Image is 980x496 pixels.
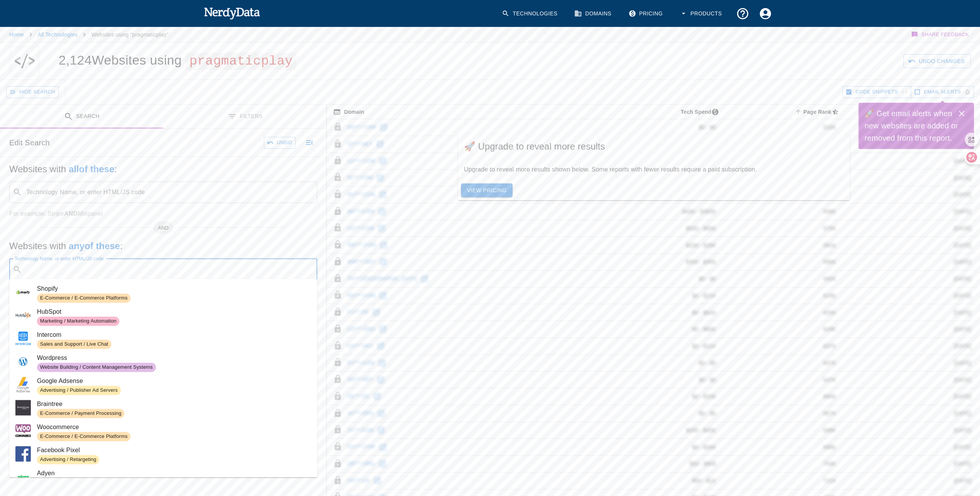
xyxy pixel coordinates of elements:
[69,241,120,251] b: any of these
[842,86,911,98] button: Hide Code Snippets
[64,210,77,217] b: AND
[37,353,311,363] span: Wordpress
[37,456,99,463] span: Advertising / Retargeting
[731,2,754,25] button: Support and Documentation
[37,284,311,293] span: Shopify
[163,105,327,129] button: Filters
[37,423,311,432] span: Woocommerce
[9,163,317,175] h5: Websites with :
[153,224,173,232] span: AND
[864,107,958,144] h6: 🚀 Get email alerts when new websites are added or removed from this report.
[911,86,974,98] button: Get email alerts with newly found website results. Click to enable.
[461,183,513,198] a: View Pricing
[954,106,969,121] button: Close
[59,53,297,67] h1: 2,124 Websites using
[185,53,297,70] span: pragmaticplay
[6,86,59,98] button: Hide Search
[37,433,131,440] span: E-Commerce / E-Commerce Platforms
[37,376,311,386] span: Google Adsense
[37,410,124,417] span: E-Commerce / Payment Processing
[924,88,961,97] span: Get email alerts with newly found website results. Click to enable.
[37,387,121,394] span: Advertising / Publisher Ad Servers
[37,469,311,478] span: Adyen
[37,446,311,455] span: Facebook Pixel
[910,27,971,42] button: Share Feedback
[37,341,111,348] span: Sales and Support / Live Chat
[624,2,669,25] a: Pricing
[754,2,777,25] button: Account Settings
[204,5,260,21] img: NerdyData.com
[37,307,311,316] span: HubSpot
[464,165,844,174] p: Upgrade to reveal more results shown below. Some reports with fewer results require a paid subscr...
[37,295,131,302] span: E-Commerce / E-Commerce Platforms
[570,2,617,25] a: Domains
[264,137,296,149] button: Undo
[15,255,104,262] label: Technology Name, or enter HTML/JS code
[333,107,364,117] span: The registered domain name (i.e. "nerdydata.com").
[37,318,119,325] span: Marketing / Marketing Automation
[855,88,898,97] span: Hide Code Snippets
[675,2,728,25] button: Products
[9,136,50,149] h6: Edit Search
[464,140,844,153] span: 🚀 Upgrade to reveal more results
[793,107,842,117] span: A page popularity ranking based on a domain's backlinks. Smaller numbers signal more popular doma...
[69,164,114,174] b: all of these
[13,46,37,77] img: "pragmaticplay" logo
[9,32,24,38] a: Home
[497,2,563,25] a: Technologies
[37,330,311,340] span: Intercom
[9,209,317,218] p: For example: Stripe Mixpanel
[903,54,971,68] button: Undo Changes
[91,31,168,38] p: Websites using "pragmaticplay"
[37,364,156,371] span: Website Building / Content Management Systems
[670,107,722,117] span: The estimated minimum and maximum annual tech spend each webpage has, based on the free, freemium...
[37,399,311,409] span: Braintree
[38,32,77,38] a: All Technologies
[9,27,168,42] nav: breadcrumb
[9,240,317,252] h5: Websites with :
